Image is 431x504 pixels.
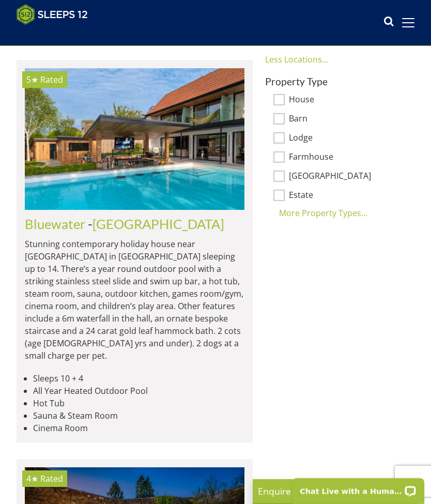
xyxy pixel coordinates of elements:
[289,133,406,144] label: Lodge
[289,190,406,202] label: Estate
[33,397,244,409] li: Hot Tub
[40,473,63,484] span: Rated
[33,409,244,422] li: Sauna & Steam Room
[33,372,244,385] li: Sleeps 10 + 4
[258,484,413,498] p: Enquire Now
[265,207,406,219] div: More Property Types...
[17,4,88,25] img: Sleeps 12
[93,216,224,232] a: [GEOGRAPHIC_DATA]
[26,74,38,85] span: Bluewater has a 5 star rating under the Quality in Tourism Scheme
[289,114,406,125] label: Barn
[265,76,406,87] h3: Property Type
[289,171,406,182] label: [GEOGRAPHIC_DATA]
[88,216,224,232] span: -
[25,68,244,210] img: bluewater-bristol-holiday-accomodation-home-stays-8.original.jpg
[40,74,63,85] span: Rated
[25,216,85,232] a: Bluewater
[25,238,244,362] p: Stunning contemporary holiday house near [GEOGRAPHIC_DATA] in [GEOGRAPHIC_DATA] sleeping up to 14...
[265,54,328,65] a: Less Locations...
[33,385,244,397] li: All Year Heated Outdoor Pool
[33,422,244,434] li: Cinema Room
[289,95,406,106] label: House
[286,471,431,504] iframe: LiveChat chat widget
[26,473,38,484] span: Valleys Reach has a 4 star rating under the Quality in Tourism Scheme
[25,68,244,210] a: 5★ Rated
[11,31,120,40] iframe: Customer reviews powered by Trustpilot
[289,152,406,163] label: Farmhouse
